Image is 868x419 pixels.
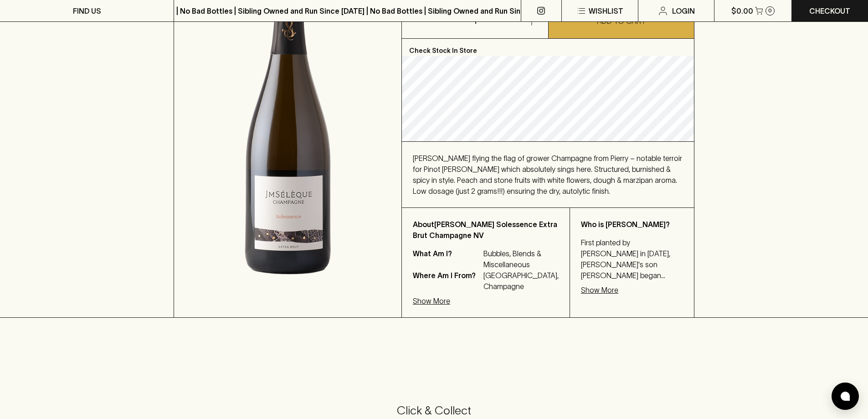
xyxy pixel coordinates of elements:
p: Where Am I From? [413,270,481,292]
b: Who is [PERSON_NAME]? [581,220,670,228]
p: Login [672,5,695,16]
p: Checkout [809,5,850,16]
p: Show More [413,295,450,306]
p: About [PERSON_NAME] Solessence Extra Brut Champagne NV [413,219,559,241]
p: Bubbles, Blends & Miscellaneous [483,248,559,270]
p: Wishlist [589,5,623,16]
img: bubble-icon [841,392,850,401]
p: [GEOGRAPHIC_DATA], Champagne [483,270,559,292]
p: What Am I? [413,248,481,270]
p: FIND US [73,5,101,16]
p: First planted by [PERSON_NAME] in [DATE], [PERSON_NAME]'s son [PERSON_NAME] began making small ru... [581,237,683,281]
h5: Click & Collect [11,403,857,418]
p: $0.00 [731,5,753,16]
p: Check Stock In Store [402,39,694,56]
p: 0 [768,8,772,13]
p: Show More [581,285,618,295]
span: [PERSON_NAME] flying the flag of grower Champagne from Pierry – notable terroir for Pinot [PERSON... [413,154,682,195]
